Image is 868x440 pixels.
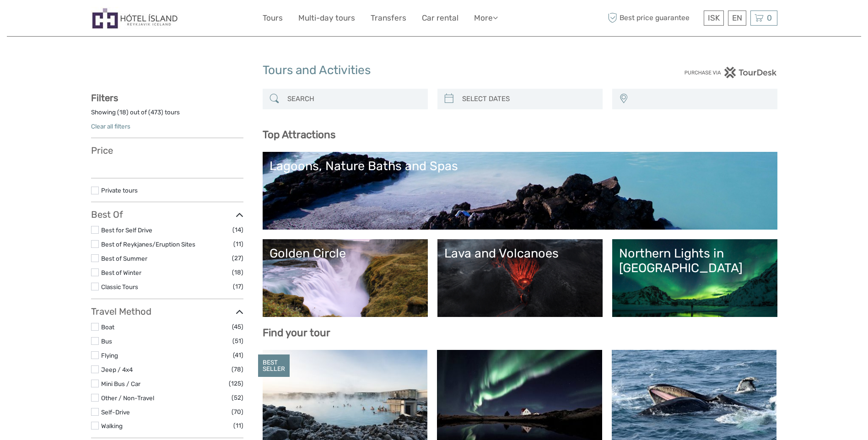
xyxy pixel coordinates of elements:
[258,354,290,377] div: BEST SELLER
[101,422,123,429] a: Walking
[684,67,777,78] img: PurchaseViaTourDesk.png
[766,13,773,22] span: 0
[91,145,243,156] h3: Price
[101,408,130,416] a: Self-Drive
[91,108,243,122] div: Showing ( ) out of ( ) tours
[263,129,335,141] b: Top Attractions
[422,11,458,25] a: Car rental
[263,327,330,339] b: Find your tour
[101,323,114,331] a: Boat
[233,350,243,360] span: (41)
[101,394,154,402] a: Other / Non-Travel
[101,226,152,234] a: Best for Self Drive
[101,352,118,359] a: Flying
[284,91,423,107] input: SEARCH
[119,108,126,117] label: 18
[232,392,243,403] span: (52)
[151,108,161,117] label: 473
[371,11,406,25] a: Transfers
[708,13,720,22] span: ISK
[232,336,243,346] span: (51)
[91,7,179,29] img: Hótel Ísland
[101,241,195,248] a: Best of Reykjanes/Eruption Sites
[619,246,771,310] a: Northern Lights in [GEOGRAPHIC_DATA]
[270,159,771,173] div: Lagoons, Nature Baths and Spas
[270,159,771,223] a: Lagoons, Nature Baths and Spas
[619,246,771,276] div: Northern Lights in [GEOGRAPHIC_DATA]
[263,11,283,25] a: Tours
[91,92,118,103] strong: Filters
[458,91,598,107] input: SELECT DATES
[101,380,140,387] a: Mini Bus / Car
[232,364,243,375] span: (78)
[270,246,421,310] a: Golden Circle
[232,322,243,332] span: (45)
[232,267,243,278] span: (18)
[232,225,243,235] span: (14)
[444,246,596,310] a: Lava and Volcanoes
[298,11,355,25] a: Multi-day tours
[232,253,243,263] span: (27)
[101,366,133,373] a: Jeep / 4x4
[101,269,141,276] a: Best of Winter
[91,306,243,317] h3: Travel Method
[263,63,606,78] h1: Tours and Activities
[270,246,421,261] div: Golden Circle
[101,283,138,290] a: Classic Tours
[728,11,746,26] div: EN
[444,246,596,261] div: Lava and Volcanoes
[233,420,243,431] span: (11)
[233,281,243,292] span: (17)
[101,255,147,262] a: Best of Summer
[91,123,130,130] a: Clear all filters
[606,11,701,26] span: Best price guarantee
[232,407,243,417] span: (70)
[474,11,498,25] a: More
[233,239,243,249] span: (11)
[91,209,243,220] h3: Best Of
[229,378,243,389] span: (125)
[101,338,112,345] a: Bus
[101,187,138,194] a: Private tours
